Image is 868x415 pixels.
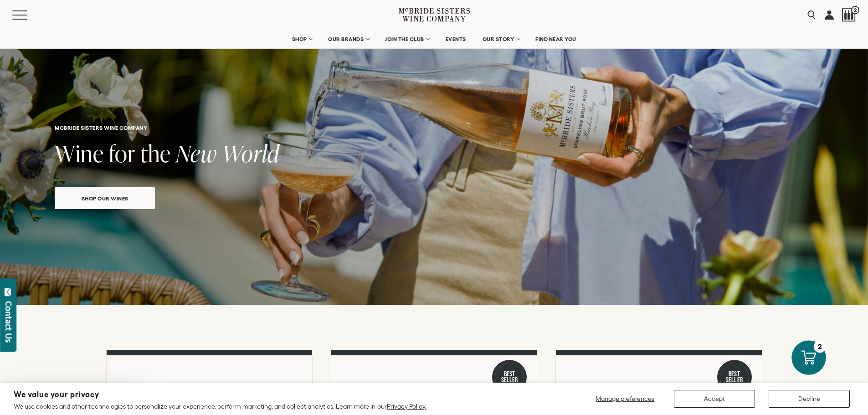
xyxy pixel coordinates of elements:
button: Mobile Menu Trigger [12,10,45,20]
span: SHOP [292,36,307,42]
a: OUR BRANDS [322,30,375,48]
a: EVENTS [440,30,472,48]
p: We use cookies and other technologies to personalize your experience, perform marketing, and coll... [14,402,426,410]
span: for [109,138,135,169]
a: JOIN THE CLUB [379,30,435,48]
button: Accept [674,390,755,408]
span: Wine [55,138,104,169]
h6: McBride Sisters Wine Company [55,125,492,131]
a: OUR STORY [477,30,525,48]
span: World [222,138,280,169]
span: EVENTS [446,36,466,42]
span: OUR BRANDS [328,36,364,42]
span: FIND NEAR YOU [535,36,576,42]
a: Privacy Policy. [387,403,426,410]
button: Decline [769,390,850,408]
div: Contact Us [4,301,13,343]
a: Shop our wines [55,187,155,209]
a: SHOP [286,30,318,48]
a: FIND NEAR YOU [529,30,582,48]
span: JOIN THE CLUB [385,36,424,42]
div: 2 [814,340,826,353]
h2: We value your privacy [14,391,426,399]
span: the [140,138,171,169]
button: Manage preferences [590,390,660,408]
span: Manage preferences [596,395,654,402]
span: 2 [851,6,859,14]
span: Shop our wines [66,190,144,207]
span: New [176,138,217,169]
span: OUR STORY [483,36,514,42]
